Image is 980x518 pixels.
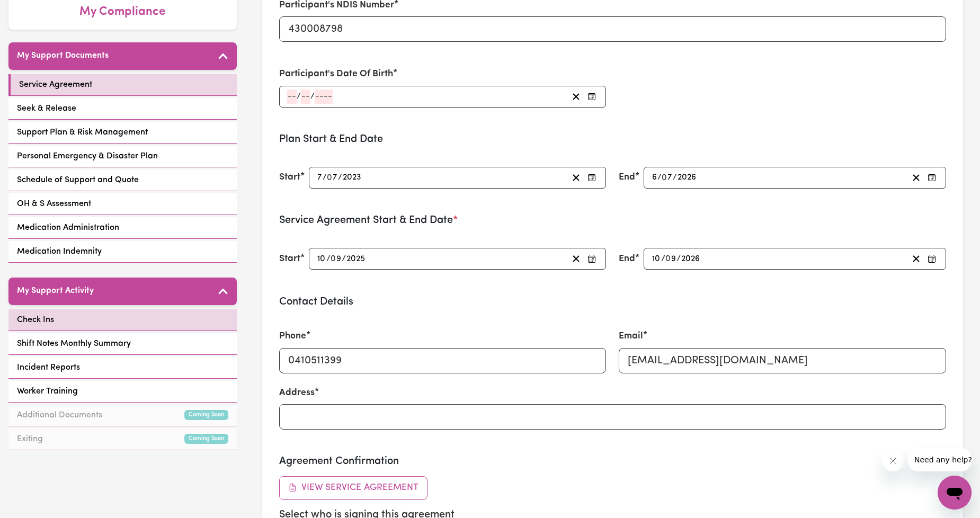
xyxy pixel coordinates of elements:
input: -- [666,252,677,266]
span: / [673,173,677,182]
input: -- [331,252,342,266]
button: My Support Activity [8,278,237,305]
a: Additional DocumentsComing Soon [8,405,237,426]
button: View Service Agreement [279,476,428,499]
small: Coming Soon [184,434,228,444]
span: / [310,92,315,101]
span: Incident Reports [17,361,80,374]
h5: My Support Activity [17,286,94,296]
a: Medication Indemnity [8,241,237,263]
a: Service Agreement [8,74,237,96]
input: -- [663,171,673,185]
span: Worker Training [17,385,78,398]
a: Personal Emergency & Disaster Plan [8,146,237,167]
label: End [619,252,635,266]
label: Email [619,329,643,343]
span: Seek & Release [17,102,76,115]
h3: Contact Details [279,296,947,308]
span: / [342,254,346,264]
input: ---- [681,252,701,266]
input: ---- [342,171,362,185]
a: Worker Training [8,381,237,403]
iframe: Button to launch messaging window [938,476,972,510]
span: / [326,254,331,264]
a: Support Plan & Risk Management [8,122,237,144]
label: Address [279,386,315,400]
a: Medication Administration [8,217,237,239]
span: Personal Emergency & Disaster Plan [17,150,158,163]
span: Medication Indemnity [17,245,102,258]
span: Medication Administration [17,221,119,234]
span: Check Ins [17,314,54,326]
label: End [619,171,635,184]
input: -- [317,171,323,185]
iframe: Close message [883,450,904,471]
span: 0 [331,255,336,263]
input: -- [301,90,310,104]
a: Seek & Release [8,98,237,120]
span: 0 [662,173,667,182]
h3: Service Agreement Start & End Date [279,214,947,227]
span: / [297,92,301,101]
input: -- [287,90,297,104]
h5: My Support Documents [17,51,109,61]
small: Coming Soon [184,410,228,420]
span: OH & S Assessment [17,198,91,210]
span: Additional Documents [17,409,102,422]
span: 0 [665,255,671,263]
input: ---- [315,90,333,104]
span: / [676,254,681,264]
span: / [338,173,342,182]
a: ExitingComing Soon [8,428,237,450]
input: ---- [346,252,366,266]
label: Participant's Date Of Birth [279,67,393,81]
span: Service Agreement [19,78,92,91]
label: Phone [279,329,306,343]
span: / [657,173,662,182]
input: ---- [677,171,697,185]
h3: Agreement Confirmation [279,455,947,468]
a: Schedule of Support and Quote [8,169,237,191]
span: Schedule of Support and Quote [17,174,139,186]
button: My Support Documents [8,42,237,70]
span: 0 [327,173,332,182]
input: -- [327,171,338,185]
label: Start [279,252,300,266]
span: / [323,173,327,182]
h3: Plan Start & End Date [279,133,947,146]
a: Shift Notes Monthly Summary [8,333,237,355]
span: Exiting [17,433,43,445]
span: / [661,254,665,264]
a: OH & S Assessment [8,193,237,215]
input: -- [317,252,326,266]
a: Check Ins [8,309,237,331]
span: Shift Notes Monthly Summary [17,337,131,350]
span: Need any help? [6,7,64,16]
input: -- [652,171,657,185]
label: Start [279,171,300,184]
iframe: Message from company [908,448,972,471]
input: -- [652,252,661,266]
span: Support Plan & Risk Management [17,126,148,139]
a: Incident Reports [8,357,237,379]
